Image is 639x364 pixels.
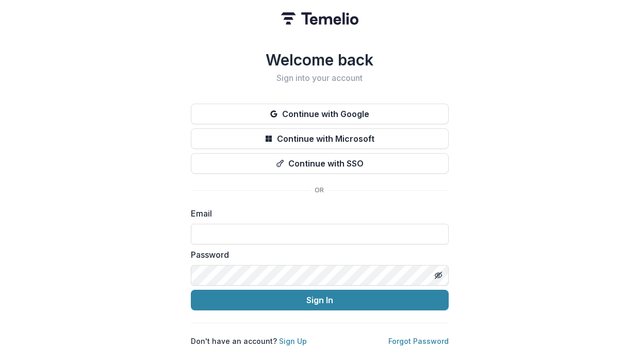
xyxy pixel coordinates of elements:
[388,337,449,345] a: Forgot Password
[191,73,449,83] h2: Sign into your account
[191,207,443,220] label: Email
[430,267,447,284] button: Toggle password visibility
[191,336,307,346] p: Don't have an account?
[191,290,449,310] button: Sign In
[191,153,449,174] button: Continue with SSO
[191,128,449,149] button: Continue with Microsoft
[279,337,307,345] a: Sign Up
[191,104,449,124] button: Continue with Google
[191,249,443,261] label: Password
[281,12,358,25] img: Temelio
[191,51,449,69] h1: Welcome back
